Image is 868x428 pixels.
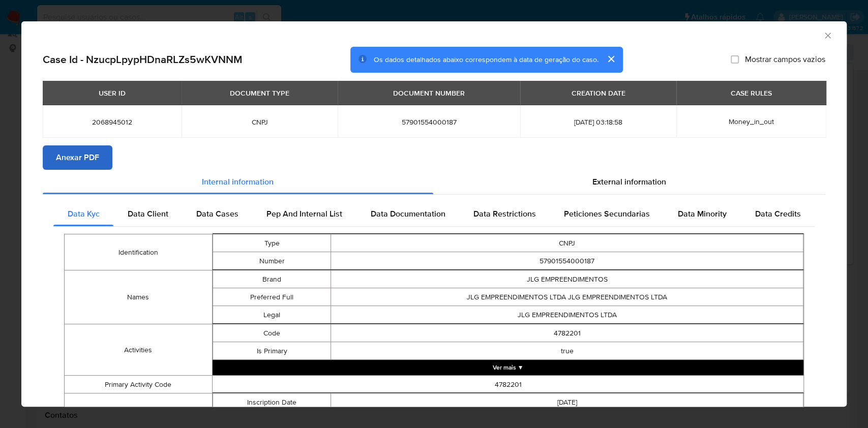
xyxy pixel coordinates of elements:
td: Activities [65,324,213,376]
td: [DATE] [331,393,803,411]
td: Primary Activity Code [65,376,213,393]
td: Is Primary [213,342,331,360]
div: Detailed internal info [53,202,815,226]
button: Fechar a janela [823,30,832,40]
button: Expand array [213,360,803,375]
span: 57901554000187 [350,117,508,127]
td: JLG EMPREENDIMENTOS LTDA JLG EMPREENDIMENTOS LTDA [331,288,803,306]
div: CREATION DATE [565,84,632,102]
td: Inscription Date [213,393,331,411]
span: Data Minority [678,208,727,220]
span: Data Restrictions [473,208,536,220]
span: CNPJ [194,117,325,127]
td: true [331,342,803,360]
td: CNPJ [331,234,803,252]
td: Number [213,252,331,270]
td: Brand [213,270,331,288]
span: Data Cases [196,208,238,220]
button: cerrar [598,47,623,71]
span: Money_in_out [729,116,774,127]
span: Data Documentation [370,208,445,220]
span: External information [592,176,666,188]
div: DOCUMENT TYPE [224,84,295,102]
span: Anexar PDF [56,146,99,169]
td: Type [213,234,331,252]
span: Mostrar campos vazios [745,54,825,65]
button: Anexar PDF [43,145,112,170]
td: Preferred Full [213,288,331,306]
span: Peticiones Secundarias [564,208,650,220]
span: Data Client [128,208,168,220]
td: 57901554000187 [331,252,803,270]
span: Pep And Internal List [266,208,342,220]
td: 4782201 [212,376,803,393]
td: JLG EMPREENDIMENTOS LTDA [331,306,803,324]
span: Os dados detalhados abaixo correspondem à data de geração do caso. [374,54,598,65]
div: USER ID [93,84,132,102]
td: Legal [213,306,331,324]
td: 4782201 [331,324,803,342]
span: Data Kyc [68,208,100,220]
span: Data Credits [755,208,800,220]
td: Names [65,270,213,324]
div: DOCUMENT NUMBER [387,84,471,102]
td: Identification [65,234,213,270]
span: 2068945012 [55,117,169,127]
td: Code [213,324,331,342]
div: Detailed info [43,170,825,194]
span: Internal information [202,176,274,188]
span: [DATE] 03:18:58 [532,117,664,127]
div: CASE RULES [725,84,778,102]
h2: Case Id - NzucpLpypHDnaRLZs5wKVNNM [43,53,243,66]
div: closure-recommendation-modal [21,21,847,407]
input: Mostrar campos vazios [731,55,739,64]
td: JLG EMPREENDIMENTOS [331,270,803,288]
